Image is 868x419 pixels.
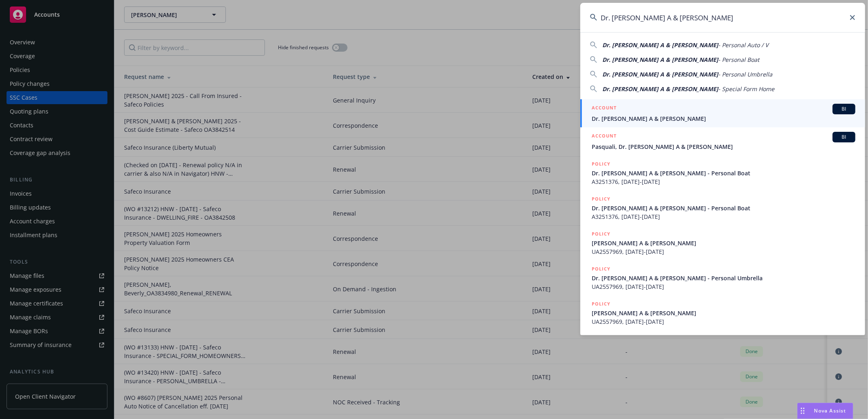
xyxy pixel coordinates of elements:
[592,204,855,212] span: Dr. [PERSON_NAME] A & [PERSON_NAME] - Personal Boat
[602,85,718,93] span: Dr. [PERSON_NAME] A & [PERSON_NAME]
[592,265,610,273] h5: POLICY
[602,70,718,78] span: Dr. [PERSON_NAME] A & [PERSON_NAME]
[836,105,852,113] span: BI
[580,260,865,295] a: POLICYDr. [PERSON_NAME] A & [PERSON_NAME] - Personal UmbrellaUA2557969, [DATE]-[DATE]
[592,317,855,326] span: UA2557969, [DATE]-[DATE]
[592,212,855,221] span: A3251376, [DATE]-[DATE]
[592,309,855,317] span: [PERSON_NAME] A & [PERSON_NAME]
[580,127,865,155] a: ACCOUNTBIPasquali, Dr. [PERSON_NAME] A & [PERSON_NAME]
[797,403,853,419] button: Nova Assist
[580,295,865,330] a: POLICY[PERSON_NAME] A & [PERSON_NAME]UA2557969, [DATE]-[DATE]
[592,169,855,177] span: Dr. [PERSON_NAME] A & [PERSON_NAME] - Personal Boat
[592,274,855,282] span: Dr. [PERSON_NAME] A & [PERSON_NAME] - Personal Umbrella
[592,300,610,308] h5: POLICY
[814,407,846,414] span: Nova Assist
[592,142,855,151] span: Pasquali, Dr. [PERSON_NAME] A & [PERSON_NAME]
[592,230,610,238] h5: POLICY
[592,160,610,168] h5: POLICY
[580,155,865,190] a: POLICYDr. [PERSON_NAME] A & [PERSON_NAME] - Personal BoatA3251376, [DATE]-[DATE]
[592,132,617,142] h5: ACCOUNT
[718,41,768,49] span: - Personal Auto / V
[718,70,772,78] span: - Personal Umbrella
[592,177,855,186] span: A3251376, [DATE]-[DATE]
[580,3,865,32] input: Search...
[602,41,718,49] span: Dr. [PERSON_NAME] A & [PERSON_NAME]
[592,104,617,113] h5: ACCOUNT
[602,56,718,63] span: Dr. [PERSON_NAME] A & [PERSON_NAME]
[592,239,855,247] span: [PERSON_NAME] A & [PERSON_NAME]
[592,282,855,291] span: UA2557969, [DATE]-[DATE]
[592,195,610,203] h5: POLICY
[836,133,852,141] span: BI
[580,190,865,225] a: POLICYDr. [PERSON_NAME] A & [PERSON_NAME] - Personal BoatA3251376, [DATE]-[DATE]
[592,114,855,123] span: Dr. [PERSON_NAME] A & [PERSON_NAME]
[580,225,865,260] a: POLICY[PERSON_NAME] A & [PERSON_NAME]UA2557969, [DATE]-[DATE]
[718,85,774,93] span: - Special Form Home
[798,403,808,419] div: Drag to move
[592,247,855,256] span: UA2557969, [DATE]-[DATE]
[580,99,865,127] a: ACCOUNTBIDr. [PERSON_NAME] A & [PERSON_NAME]
[718,56,759,63] span: - Personal Boat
